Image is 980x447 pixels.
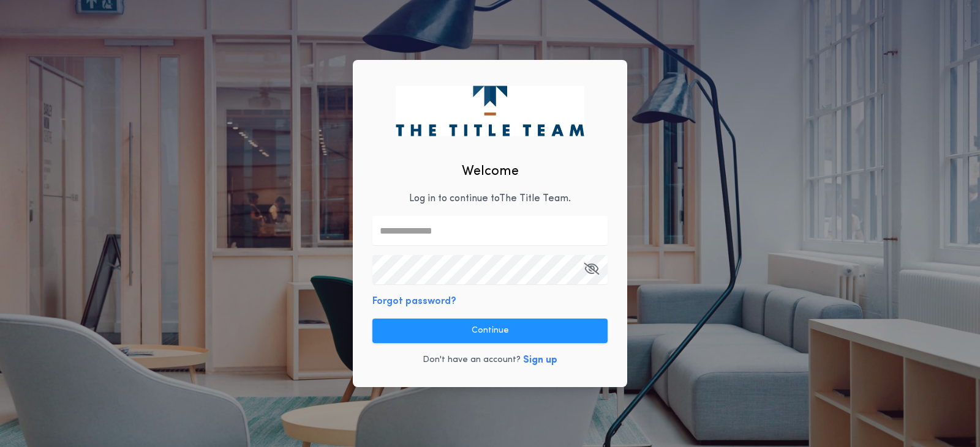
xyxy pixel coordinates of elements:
p: Don't have an account? [423,354,521,366]
button: Forgot password? [372,294,456,309]
button: Continue [372,319,608,343]
button: Sign up [523,353,557,368]
img: logo [396,86,584,136]
h2: Welcome [462,161,519,182]
p: Log in to continue to The Title Team . [409,191,571,206]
